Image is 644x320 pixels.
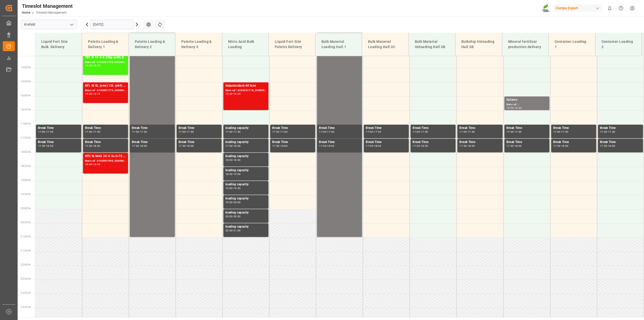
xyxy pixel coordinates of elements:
div: Liquid Fert Site Paletts Delivery [273,37,311,52]
div: - [326,145,327,147]
div: 17:30 [459,145,467,147]
span: 22:00 Hr [21,263,31,266]
span: 21:30 Hr [21,249,31,252]
div: 17:30 [600,145,607,147]
div: - [279,145,280,147]
div: 15:30 [85,93,92,95]
div: Main ref : 6100001732, 2000001083 2000001083;2000001209 [85,60,126,64]
div: Bulkship Unloading Hall 3B [459,37,498,52]
div: Break Time [413,140,454,145]
div: 17:30 [421,131,428,133]
div: 14:30 [85,64,92,67]
div: - [279,131,280,133]
div: Break Time [38,126,79,131]
div: 15:15 [93,64,100,67]
div: Paletts Loading & Delivery 3 [179,37,218,52]
div: Break Time [132,126,173,131]
div: Break Time [413,126,454,131]
div: 18:00 [374,145,381,147]
div: - [560,131,561,133]
div: Sufaron [506,97,547,102]
span: 16:00 Hr [21,94,31,97]
div: 18:00 [85,163,92,165]
div: 18:00 [280,145,288,147]
div: 17:00 [272,131,279,133]
button: Help Center [615,3,627,14]
span: 19:00 Hr [21,179,31,182]
div: Break Time [366,140,407,145]
div: NTC N-MAX 24-5-5+2+TE BB 0,6 TBLK PREMIUM [DATE]+3+TE 600kg BBBLK CLASSIC [DATE] 50kg(x21)D,EN,PL... [85,154,126,159]
div: - [373,145,374,147]
div: Break Time [506,140,547,145]
div: 17:30 [38,145,45,147]
a: Home [22,11,30,14]
div: Break Time [600,126,641,131]
div: 17:00 [225,131,233,133]
div: Bulk Material Loading Hall 3C [366,37,405,52]
div: - [233,173,233,175]
span: 23:30 Hr [21,306,31,308]
span: 15:30 Hr [21,80,31,83]
div: Nitric Acid Bulk Loading [226,37,265,52]
div: 17:30 [374,131,381,133]
div: 17:30 [272,145,279,147]
div: 19:00 [225,187,233,189]
span: 20:00 Hr [21,207,31,210]
span: 15:00 Hr [21,66,31,69]
input: Type to search/select [21,20,77,29]
div: - [326,131,327,133]
div: 18:00 [468,145,475,147]
div: Salpetersäure 60 lose [225,83,266,88]
img: Screenshot%202023-09-29%20at%2010.02.21.png_1712312052.png [542,4,550,13]
div: 21:00 [233,229,241,232]
div: loading capacity [225,210,266,215]
div: Break Time [553,126,594,131]
div: 17:30 [46,131,53,133]
div: - [139,131,140,133]
div: Break Time [319,126,360,131]
div: loading capacity [225,168,266,173]
div: - [92,93,93,95]
div: 18:00 [327,145,334,147]
span: 18:00 Hr [21,151,31,153]
div: Liquid Fert Site Bulk Delivery [39,37,78,52]
div: 16:30 [233,93,241,95]
div: 17:00 [132,131,139,133]
div: 18:00 [421,145,428,147]
span: 23:00 Hr [21,292,31,294]
div: Container Loading 2 [599,37,638,52]
span: 19:30 Hr [21,193,31,196]
div: - [45,145,46,147]
div: 17:00 [85,131,92,133]
div: 18:00 [514,145,522,147]
div: 18:00 [225,159,233,161]
div: 18:00 [608,145,615,147]
div: 17:00 [179,131,186,133]
div: 17:30 [225,145,233,147]
span: 18:30 Hr [21,165,31,167]
div: - [420,131,421,133]
div: Break Time [132,140,173,145]
div: 16:15 [93,93,100,95]
div: 18:00 [93,145,100,147]
div: - [420,145,421,147]
div: 17:00 [366,131,373,133]
button: Compo Expert [554,3,604,13]
div: Bulk Material Unloading Hall 3B [413,37,451,52]
div: - [186,145,187,147]
div: 17:30 [413,145,420,147]
div: Break Time [85,140,126,145]
div: BFL Si SL (new) 10L (x60) IT,BNLBFL Costi SL 10L (x40) IT,GRBFL K PREMIUM SL 10L (x60) IT-SI [85,83,126,88]
div: 17:00 [600,131,607,133]
div: - [45,131,46,133]
div: 18:30 [233,159,241,161]
div: - [233,215,233,218]
div: - [233,229,233,232]
div: 18:00 [561,145,569,147]
div: 17:30 [561,131,569,133]
div: 17:30 [187,131,194,133]
div: 20:00 [233,201,241,203]
div: loading capacity [225,196,266,201]
span: 16:30 Hr [21,108,31,111]
div: - [560,145,561,147]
